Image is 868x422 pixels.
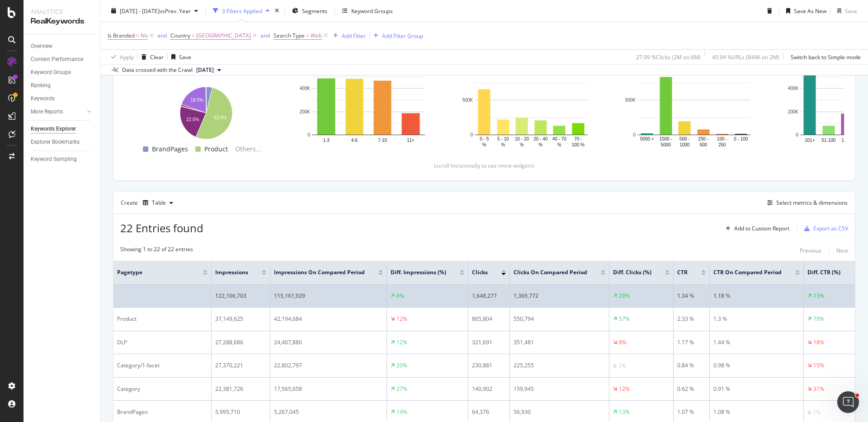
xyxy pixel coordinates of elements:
text: 1000 [679,142,690,147]
div: RealKeywords [31,16,93,27]
div: 2.33 % [677,315,706,323]
div: Select metrics & dimensions [776,199,848,206]
text: 7-10 [378,137,387,142]
span: [GEOGRAPHIC_DATA] [196,29,251,42]
div: 159,945 [514,385,605,393]
div: 12% [396,315,407,323]
span: Product [204,144,228,155]
div: 13% [813,292,824,300]
span: CTR On Compared Period [713,268,782,277]
div: 0.62 % [677,385,706,393]
span: Clicks [472,268,488,277]
svg: A chart. [298,61,439,148]
button: Clear [138,50,164,64]
text: 40 - 70 [552,136,567,141]
div: 1.17 % [677,338,706,347]
div: 230,881 [472,361,506,370]
div: 20% [396,361,407,370]
text: 1000 - [660,136,672,141]
span: Diff. Clicks (%) [613,268,651,277]
div: Previous [800,247,821,254]
div: 0.84 % [677,361,706,370]
text: 500K [625,98,636,103]
text: 11+ [407,137,415,142]
button: Apply [108,50,134,64]
text: 250 - [698,136,708,141]
div: Showing 1 to 22 of 22 entries [120,245,193,256]
text: % [557,142,561,147]
div: Save [845,7,857,14]
svg: A chart. [461,61,602,148]
img: Equal [613,365,617,367]
text: 51-100 [821,137,836,142]
div: (scroll horizontally to see more widgets) [124,162,844,169]
div: A chart. [623,61,764,148]
text: 500 - [679,136,690,141]
text: % [520,142,524,147]
div: More Reports [31,107,63,117]
button: 3 Filters Applied [209,4,273,18]
button: Previous [800,245,821,256]
text: 500 [699,142,707,147]
div: Keywords Explorer [31,124,76,134]
div: 5,267,045 [274,408,383,416]
text: 5000 [661,142,671,147]
button: Export as CSV [801,221,848,236]
div: Export as CSV [813,225,848,232]
div: Content Performance [31,55,83,64]
text: 0 - 100 [734,136,748,141]
text: 500K [462,98,473,103]
div: Add Filter [342,32,366,39]
div: 17,565,658 [274,385,383,393]
button: Add Filter [330,30,366,41]
span: Is Branded [108,32,135,39]
span: = [192,32,195,39]
div: Switch back to Simple mode [791,53,861,61]
div: 12% [396,338,407,347]
div: 1.34 % [677,292,706,300]
div: 865,804 [472,315,506,323]
span: Others... [231,144,265,155]
span: 2025 Aug. 18th [196,66,214,74]
iframe: Intercom live chat [837,391,859,413]
text: 70 - [574,136,582,141]
a: Keyword Sampling [31,155,94,164]
button: Save [168,50,191,64]
div: 18% [813,338,824,347]
span: Diff. Impressions (%) [391,268,446,277]
text: 100 - [717,136,727,141]
div: 1.44 % [713,338,800,347]
span: [DATE] - [DATE] [120,7,160,14]
div: Apply [120,53,134,61]
div: 57% [619,315,630,323]
button: [DATE] - [DATE]vsPrev. Year [108,4,202,18]
div: Data crossed with the Crawl [122,66,193,74]
div: 12% [619,385,630,393]
div: Add Filter Group [382,32,423,39]
div: Analytics [31,7,93,16]
div: 22,802,797 [274,361,383,370]
div: Ranking [31,81,51,90]
div: 1.07 % [677,408,706,416]
text: 1-3 [323,137,330,142]
div: 56,930 [514,408,605,416]
div: 3 Filters Applied [222,7,262,14]
div: 20% [619,292,630,300]
text: % [538,142,542,147]
span: Web [311,29,322,42]
div: 27.09 % Clicks ( 2M on 6M ) [636,53,701,61]
div: 6% [396,292,404,300]
div: Overview [31,42,52,51]
span: Impressions [215,268,248,277]
div: 15% [813,361,824,370]
div: and [157,32,167,39]
span: vs Prev. Year [160,7,191,14]
div: 2% [618,362,626,370]
a: Keywords Explorer [31,124,94,134]
div: Explorer Bookmarks [31,137,80,147]
text: 250 [718,142,726,147]
div: 79% [813,315,824,323]
button: Next [836,245,848,256]
div: Keyword Sampling [31,155,77,164]
div: 27% [396,385,407,393]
